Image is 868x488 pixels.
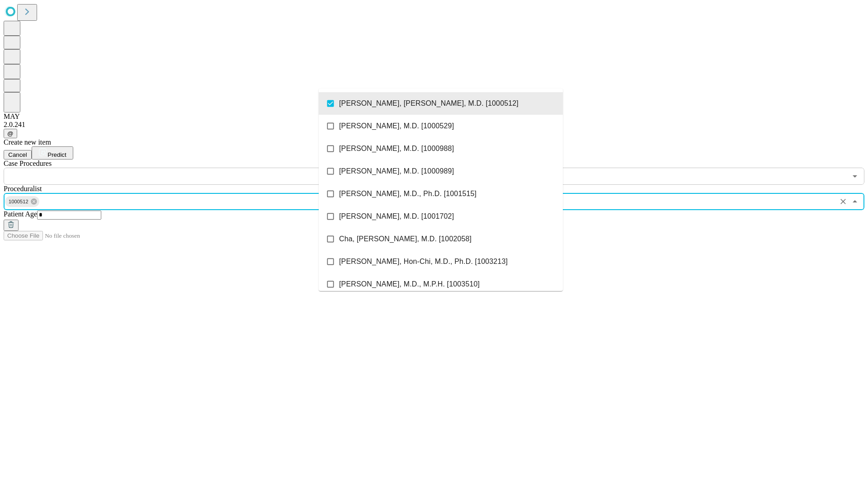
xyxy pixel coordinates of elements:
[339,188,476,199] span: [PERSON_NAME], M.D., Ph.D. [1001515]
[849,195,861,208] button: Close
[339,98,519,109] span: [PERSON_NAME], [PERSON_NAME], M.D. [1000512]
[5,197,32,207] span: 1000512
[339,211,454,222] span: [PERSON_NAME], M.D. [1001702]
[4,113,864,121] div: MAY
[8,151,27,158] span: Cancel
[4,160,52,167] span: Scheduled Procedure
[339,234,472,244] span: Cha, [PERSON_NAME], M.D. [1002058]
[4,150,32,160] button: Cancel
[4,121,864,129] div: 2.0.241
[837,195,849,208] button: Clear
[849,170,861,183] button: Open
[4,210,37,218] span: Patient Age
[32,146,73,160] button: Predict
[7,130,14,137] span: @
[339,279,480,290] span: [PERSON_NAME], M.D., M.P.H. [1003510]
[5,196,39,207] div: 1000512
[4,138,51,146] span: Create new item
[47,151,66,158] span: Predict
[4,185,42,192] span: Proceduralist
[339,143,454,154] span: [PERSON_NAME], M.D. [1000988]
[339,256,508,267] span: [PERSON_NAME], Hon-Chi, M.D., Ph.D. [1003213]
[339,121,454,131] span: [PERSON_NAME], M.D. [1000529]
[4,129,17,138] button: @
[339,166,454,177] span: [PERSON_NAME], M.D. [1000989]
